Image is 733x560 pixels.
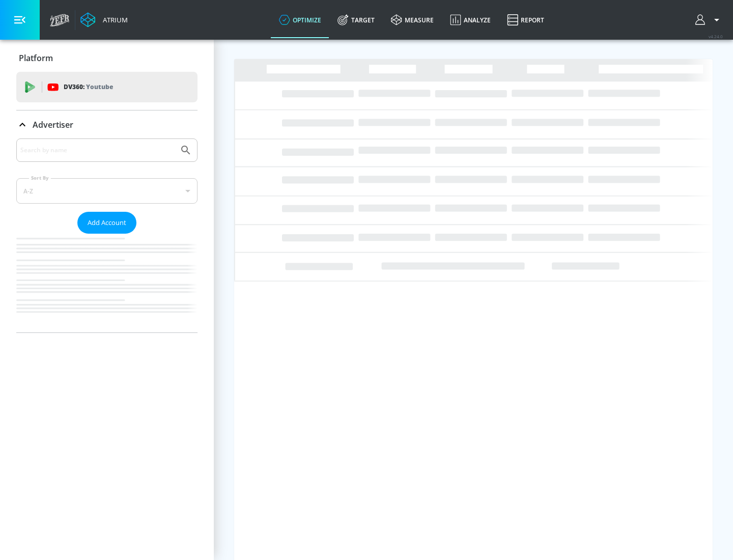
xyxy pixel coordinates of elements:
[77,212,136,234] button: Add Account
[29,175,51,181] label: Sort By
[16,72,198,102] div: DV360: Youtube
[499,2,552,38] a: Report
[80,12,128,27] a: Atrium
[16,110,198,139] div: Advertiser
[383,2,442,38] a: measure
[271,2,329,38] a: optimize
[20,144,175,157] input: Search by name
[33,119,73,130] p: Advertiser
[99,15,128,24] div: Atrium
[442,2,499,38] a: Analyze
[19,52,53,64] p: Platform
[64,81,113,93] p: DV360:
[86,81,113,92] p: Youtube
[16,138,198,332] div: Advertiser
[16,178,198,204] div: A-Z
[88,217,126,229] span: Add Account
[329,2,383,38] a: Target
[16,44,198,72] div: Platform
[16,234,198,332] nav: list of Advertiser
[709,34,723,39] span: v 4.24.0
